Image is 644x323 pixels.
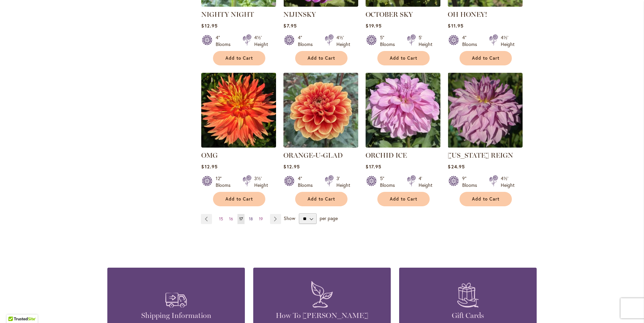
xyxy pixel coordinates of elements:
[501,175,515,189] div: 4½' Height
[460,192,512,206] button: Add to Cart
[308,55,335,61] span: Add to Cart
[390,55,417,61] span: Add to Cart
[219,216,223,221] span: 15
[284,215,295,221] span: Show
[257,214,265,224] a: 19
[295,51,347,65] button: Add to Cart
[448,10,487,18] a: OH HONEY!
[336,175,350,189] div: 3' Height
[460,51,512,65] button: Add to Cart
[227,214,235,224] a: 16
[225,55,253,61] span: Add to Cart
[201,2,276,8] a: Nighty Night
[201,22,217,29] span: $12.95
[308,196,335,202] span: Add to Cart
[462,175,481,189] div: 9" Blooms
[320,215,338,221] span: per page
[472,196,499,202] span: Add to Cart
[366,22,381,29] span: $19.95
[380,175,399,189] div: 5" Blooms
[5,299,24,318] iframe: Launch Accessibility Center
[448,2,523,8] a: Oh Honey!
[283,2,358,8] a: NIJINSKY
[201,143,276,149] a: Omg
[117,311,235,320] h4: Shipping Information
[263,311,381,320] h4: How To [PERSON_NAME]
[201,73,276,148] img: Omg
[377,192,430,206] button: Add to Cart
[201,151,218,159] a: OMG
[409,311,527,320] h4: Gift Cards
[419,34,432,48] div: 5' Height
[213,51,265,65] button: Add to Cart
[380,34,399,48] div: 5" Blooms
[419,175,432,189] div: 4' Height
[254,175,268,189] div: 3½' Height
[366,163,381,170] span: $17.95
[213,192,265,206] button: Add to Cart
[377,51,430,65] button: Add to Cart
[229,216,233,221] span: 16
[283,143,358,149] a: Orange-U-Glad
[448,151,513,159] a: [US_STATE] REIGN
[259,216,263,221] span: 19
[216,175,234,189] div: 12" Blooms
[298,175,317,189] div: 4" Blooms
[366,151,407,159] a: ORCHID ICE
[295,192,347,206] button: Add to Cart
[283,10,316,18] a: NIJINSKY
[254,34,268,48] div: 4½' Height
[462,34,481,48] div: 4" Blooms
[366,2,440,8] a: October Sky
[239,216,243,221] span: 17
[283,151,343,159] a: ORANGE-U-GLAD
[225,196,253,202] span: Add to Cart
[201,163,217,170] span: $12.95
[448,163,465,170] span: $24.95
[283,73,358,148] img: Orange-U-Glad
[366,10,413,18] a: OCTOBER SKY
[472,55,499,61] span: Add to Cart
[366,143,440,149] a: ORCHID ICE
[298,34,317,48] div: 4" Blooms
[448,73,523,148] img: OREGON REIGN
[216,34,234,48] div: 4" Blooms
[448,22,463,29] span: $11.95
[448,143,523,149] a: OREGON REIGN
[201,10,254,18] a: NIGHTY NIGHT
[283,163,300,170] span: $12.95
[501,34,515,48] div: 4½' Height
[366,73,440,148] img: ORCHID ICE
[283,22,297,29] span: $7.95
[336,34,350,48] div: 4½' Height
[249,216,253,221] span: 18
[390,196,417,202] span: Add to Cart
[247,214,255,224] a: 18
[217,214,225,224] a: 15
